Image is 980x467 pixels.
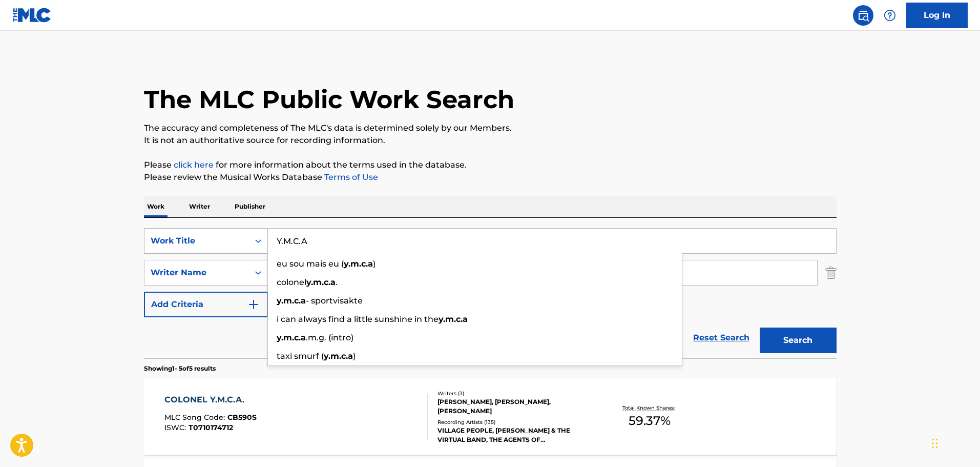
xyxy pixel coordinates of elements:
div: Drag [932,428,938,459]
h1: The MLC Public Work Search [144,84,514,115]
span: colonel [277,277,306,287]
div: Help [880,5,900,26]
span: MLC Song Code : [164,413,227,422]
span: .m.g. (intro) [306,333,353,342]
div: Work Title [151,235,243,247]
a: COLONEL Y.M.C.A.MLC Song Code:CB590SISWC:T0710174712Writers (3)[PERSON_NAME], [PERSON_NAME], [PER... [144,378,837,455]
a: Log In [906,3,968,28]
form: Search Form [144,228,837,358]
strong: y.m.c.a [324,351,353,361]
p: Writer [186,196,213,217]
span: CB590S [227,413,257,422]
p: Please for more information about the terms used in the database. [144,159,837,171]
span: eu sou mais eu ( [277,259,344,269]
button: Add Criteria [144,292,268,317]
a: click here [174,160,214,170]
span: . [336,277,338,287]
strong: y.m.c.a [306,277,336,287]
img: Delete Criterion [825,260,837,286]
span: ) [353,351,356,361]
p: Showing 1 - 5 of 5 results [144,364,216,373]
p: Work [144,196,168,217]
a: Reset Search [688,327,755,349]
span: T0710174712 [189,423,233,432]
div: [PERSON_NAME], [PERSON_NAME], [PERSON_NAME] [437,397,592,416]
div: VILLAGE PEOPLE, [PERSON_NAME] & THE VIRTUAL BAND, THE AGENTS OF [PERSON_NAME], VILLAGE PEOPLE, VI... [437,426,592,444]
a: Terms of Use [322,172,378,182]
p: Please review the Musical Works Database [144,171,837,184]
span: ) [373,259,376,269]
button: Search [760,328,837,353]
div: COLONEL Y.M.C.A. [164,394,257,406]
p: Total Known Shares: [622,404,677,412]
span: ISWC : [164,423,189,432]
span: - sportvisakte [306,296,363,306]
img: search [857,9,869,22]
a: Public Search [853,5,873,26]
span: 59.37 % [629,412,671,430]
p: The accuracy and completeness of The MLC's data is determined solely by our Members. [144,122,837,134]
span: taxi smurf ( [277,351,324,361]
div: Recording Artists ( 135 ) [437,418,592,426]
div: Writer Name [151,267,243,279]
img: 9d2ae6d4665cec9f34b9.svg [247,298,260,311]
strong: y.m.c.a [277,296,306,306]
div: Writers ( 3 ) [437,390,592,397]
strong: y.m.c.a [344,259,373,269]
p: Publisher [232,196,268,217]
img: help [884,9,896,22]
img: MLC Logo [12,8,52,23]
strong: y.m.c.a [277,333,306,342]
iframe: Chat Widget [929,418,980,467]
span: i can always find a little sunshine in the [277,314,439,324]
strong: y.m.c.a [439,314,468,324]
p: It is not an authoritative source for recording information. [144,134,837,147]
